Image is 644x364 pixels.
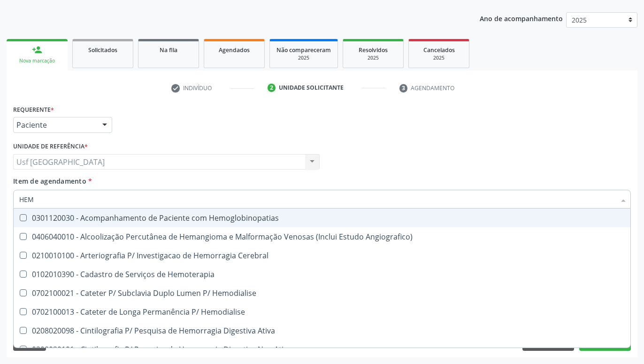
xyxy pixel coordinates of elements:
[415,54,462,62] div: 2025
[13,177,86,186] span: Item de agendamento
[160,46,177,54] span: Na fila
[276,46,331,54] span: Não compareceram
[350,54,397,62] div: 2025
[88,46,117,54] span: Solicitados
[480,12,563,24] p: Ano de acompanhamento
[219,46,250,54] span: Agendados
[268,84,276,92] div: 2
[32,45,42,55] div: person_add
[279,84,344,92] div: Unidade solicitante
[276,54,331,62] div: 2025
[16,120,93,130] span: Paciente
[13,57,61,64] div: Nova marcação
[13,139,88,154] label: Unidade de referência
[13,102,54,117] label: Requerente
[19,190,615,209] input: Buscar por procedimentos
[423,46,455,54] span: Cancelados
[359,46,388,54] span: Resolvidos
